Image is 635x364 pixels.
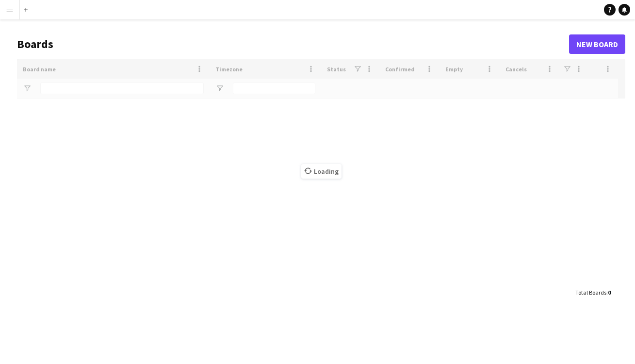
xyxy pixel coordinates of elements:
[608,289,611,296] span: 0
[17,37,569,51] h1: Boards
[569,34,625,54] a: New Board
[575,283,611,302] div: :
[575,289,606,296] span: Total Boards
[301,164,342,179] span: Loading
